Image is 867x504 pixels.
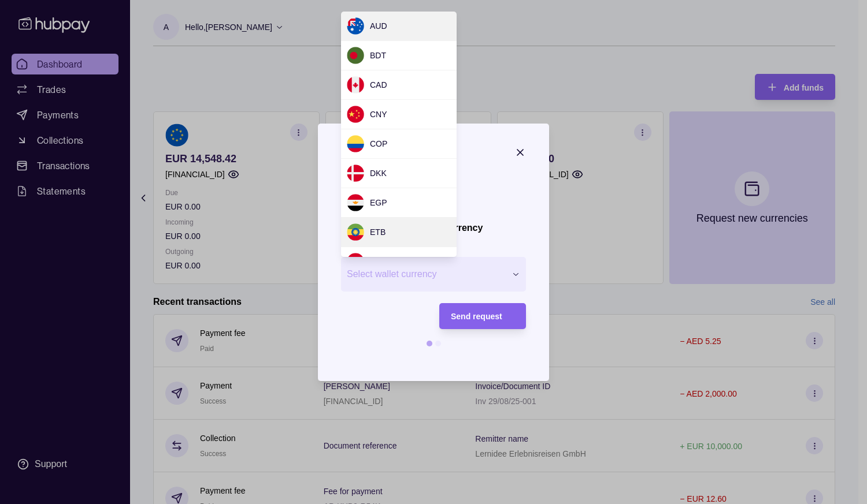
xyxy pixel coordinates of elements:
img: au [347,17,364,35]
span: ETB [370,227,386,237]
img: co [347,135,364,152]
span: DKK [370,169,387,178]
span: EGP [370,198,387,207]
img: cn [347,106,364,123]
img: et [347,223,364,241]
span: COP [370,139,387,148]
img: ca [347,76,364,94]
img: eg [347,194,364,211]
span: CAD [370,80,387,89]
span: CNY [370,110,387,119]
img: dk [347,165,364,182]
img: bd [347,47,364,64]
span: AUD [370,21,387,31]
img: gh [347,253,364,270]
span: BDT [370,51,386,60]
